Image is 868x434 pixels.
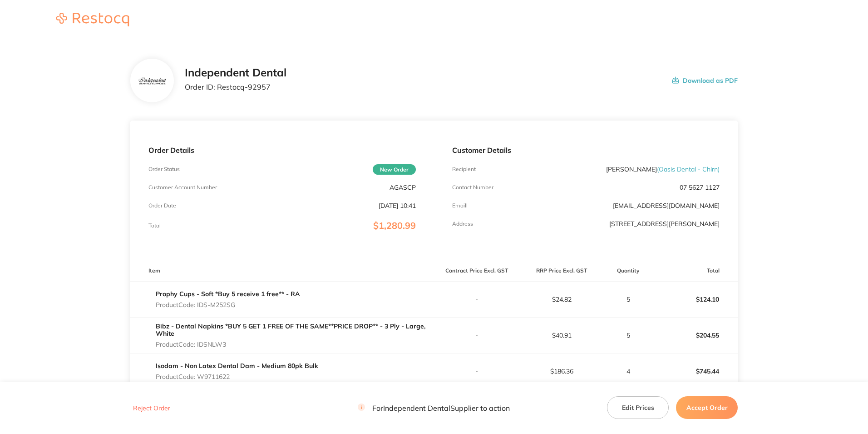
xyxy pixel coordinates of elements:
p: Order Date [148,202,176,209]
p: Customer Account Number [148,184,217,191]
button: Edit Prices [607,396,669,419]
p: $204.55 [653,324,737,346]
img: Restocq logo [47,13,138,26]
p: Product Code: IDS-M252SG [156,301,300,308]
th: Contract Price Excl. GST [434,260,519,282]
a: Isodam - Non Latex Dental Dam - Medium 80pk Bulk [156,362,318,370]
p: - [434,296,518,303]
th: Quantity [604,260,653,282]
button: Download as PDF [672,66,738,95]
button: Accept Order [676,396,738,419]
p: 5 [605,296,652,303]
p: Total [148,222,161,229]
p: Order ID: Restocq- 92957 [185,83,286,91]
p: Product Code: IDSNLW3 [156,341,434,348]
p: [DATE] 10:41 [379,202,416,209]
a: Bibz - Dental Napkins *BUY 5 GET 1 FREE OF THE SAME**PRICE DROP** - 3 Ply - Large, White [156,322,425,338]
img: bzV5Y2k1dA [137,76,167,86]
p: $124.10 [653,288,737,310]
p: Emaill [452,202,468,209]
p: Customer Details [452,146,720,154]
th: Total [653,260,738,282]
button: Reject Order [130,404,173,412]
p: $745.44 [653,360,737,382]
p: Order Status [148,166,180,172]
a: Prophy Cups - Soft *Buy 5 receive 1 free** - RA [156,290,300,298]
p: [STREET_ADDRESS][PERSON_NAME] [609,220,720,227]
span: ( Oasis Dental - Chirn ) [657,165,720,173]
p: $24.82 [519,296,603,303]
a: [EMAIL_ADDRESS][DOMAIN_NAME] [613,202,720,210]
p: - [434,332,518,339]
p: For Independent Dental Supplier to action [358,404,510,412]
a: Restocq logo [47,13,138,28]
p: Contact Number [452,184,493,191]
p: Order Details [148,146,416,154]
p: [PERSON_NAME] [606,166,720,173]
span: New Order [373,164,416,175]
p: - [434,368,518,375]
p: Recipient [452,166,476,172]
p: Address [452,221,473,227]
th: RRP Price Excl. GST [519,260,604,282]
p: AGASCP [390,184,416,191]
p: 5 [605,332,652,339]
p: $40.91 [519,332,603,339]
p: Product Code: W9711622 [156,373,318,380]
th: Item [130,260,434,282]
h2: Independent Dental [185,66,286,79]
p: $186.36 [519,368,603,375]
p: 4 [605,368,652,375]
p: 07 5627 1127 [680,184,720,191]
span: $1,280.99 [373,220,416,231]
